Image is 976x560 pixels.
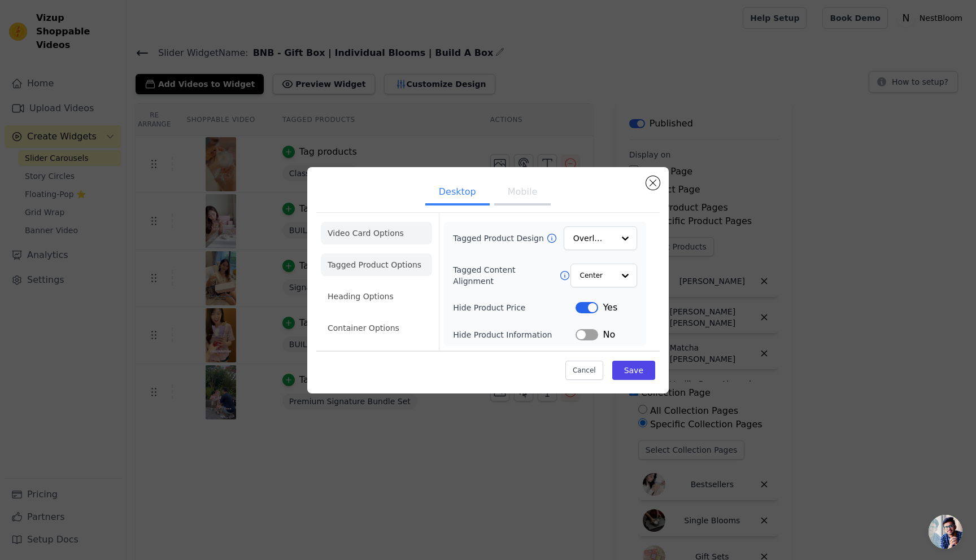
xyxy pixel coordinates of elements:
[494,181,551,205] button: Mobile
[646,176,660,190] button: Close modal
[321,222,432,244] li: Video Card Options
[453,329,576,340] label: Hide Product Information
[612,361,655,380] button: Save
[929,515,962,549] a: Open chat
[603,301,617,314] span: Yes
[453,264,559,287] label: Tagged Content Alignment
[321,317,432,339] li: Container Options
[321,253,432,276] li: Tagged Product Options
[565,361,603,380] button: Cancel
[425,181,490,205] button: Desktop
[453,233,546,244] label: Tagged Product Design
[453,302,576,313] label: Hide Product Price
[321,285,432,308] li: Heading Options
[603,328,615,342] span: No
